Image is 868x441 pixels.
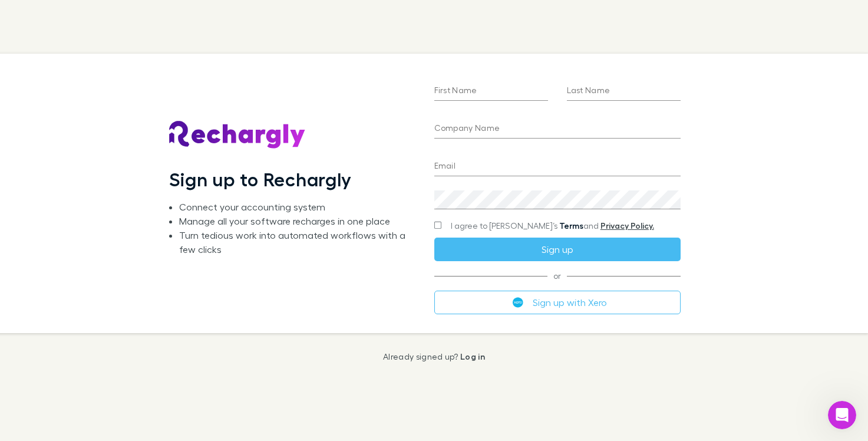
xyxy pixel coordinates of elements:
li: Manage all your software recharges in one place [179,214,415,228]
span: I agree to [PERSON_NAME]’s and [451,220,654,232]
li: Connect your accounting system [179,200,415,214]
a: Privacy Policy. [600,220,654,231]
img: Rechargly's Logo [169,121,306,149]
a: Terms [559,220,583,231]
p: Already signed up? [383,352,485,361]
img: Xero's logo [513,297,523,308]
button: Sign up [434,238,681,261]
h1: Sign up to Rechargly [169,168,352,190]
a: Log in [460,351,485,361]
li: Turn tedious work into automated workflows with a few clicks [179,228,415,256]
iframe: Intercom live chat [828,401,856,429]
button: Sign up with Xero [434,291,681,314]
